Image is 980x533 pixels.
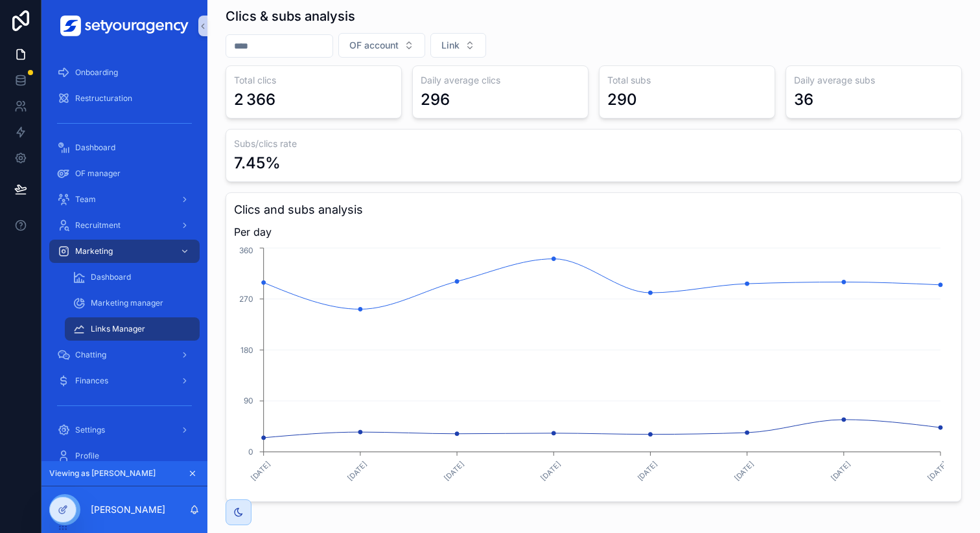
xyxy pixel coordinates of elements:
a: Dashboard [49,136,200,159]
span: Per day [234,224,953,240]
a: Marketing [49,240,200,263]
span: OF manager [75,168,121,179]
text: [DATE] [636,459,659,482]
text: [DATE] [926,459,949,482]
a: Marketing manager [65,291,200,315]
span: Profile [75,451,99,461]
a: Links Manager [65,317,200,341]
p: [PERSON_NAME] [91,503,165,516]
span: Link [441,39,460,52]
span: Onboarding [75,67,118,78]
div: 7.45% [234,153,281,174]
h3: Total clics [234,74,393,87]
span: Restructuration [75,93,132,104]
a: Restructuration [49,87,200,110]
h1: Clics & subs analysis [226,7,355,25]
text: [DATE] [732,459,756,482]
img: App logo [60,16,189,36]
h3: Daily average clics [421,74,580,87]
div: scrollable content [41,52,207,461]
span: Marketing manager [91,298,163,308]
a: Chatting [49,343,200,367]
span: Recruitment [75,220,121,231]
h3: Daily average subs [794,74,953,87]
h3: Subs/clics rate [234,137,953,150]
text: [DATE] [345,459,369,482]
div: 290 [607,89,637,110]
span: Viewing as [PERSON_NAME] [49,468,156,479]
div: chart [234,245,953,493]
tspan: 90 [244,396,253,405]
text: [DATE] [829,459,852,482]
tspan: 360 [239,245,253,255]
span: Dashboard [91,272,131,282]
span: Finances [75,376,108,386]
text: [DATE] [249,459,272,482]
tspan: 180 [240,345,253,355]
span: Dashboard [75,142,115,153]
div: 2 366 [234,89,275,110]
text: [DATE] [442,459,465,482]
a: Onboarding [49,61,200,84]
span: OF account [349,39,399,52]
span: Marketing [75,246,113,256]
text: [DATE] [539,459,563,482]
a: Recruitment [49,214,200,237]
a: Settings [49,418,200,442]
h3: Total subs [607,74,767,87]
button: Select Button [338,33,425,58]
a: Finances [49,369,200,392]
span: Settings [75,425,105,435]
span: Chatting [75,350,106,360]
a: Team [49,188,200,211]
span: Links Manager [91,324,145,334]
button: Select Button [430,33,486,58]
a: Dashboard [65,266,200,289]
a: Profile [49,444,200,468]
a: OF manager [49,162,200,185]
h3: Clics and subs analysis [234,201,953,219]
span: Team [75,194,96,205]
div: 296 [421,89,450,110]
tspan: 270 [239,294,253,304]
div: 36 [794,89,813,110]
tspan: 0 [248,447,253,457]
